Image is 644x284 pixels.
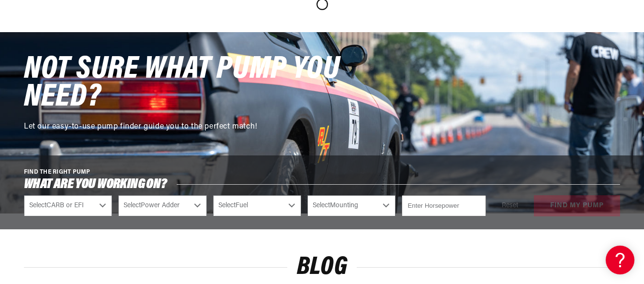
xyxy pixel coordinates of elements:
input: Enter Horsepower [402,195,486,216]
h2: Blog [24,256,620,279]
select: CARB or EFI [24,195,112,216]
select: Power Adder [118,195,206,216]
span: NOT SURE WHAT PUMP YOU NEED? [24,54,340,114]
span: What are you working on? [24,178,167,190]
p: Let our easy-to-use pump finder guide you to the perfect match! [24,121,350,133]
span: FIND THE RIGHT PUMP [24,169,90,175]
select: Mounting [307,195,395,216]
select: Fuel [213,195,301,216]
